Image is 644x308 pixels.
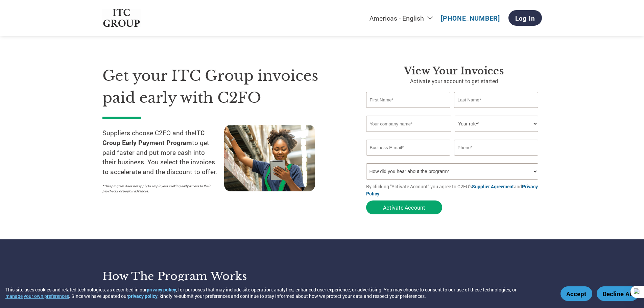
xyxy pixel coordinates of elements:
a: Log In [508,10,542,26]
div: Invalid company name or company name is too long [366,133,539,137]
div: Inavlid Email Address [366,156,451,161]
div: Invalid first name or first name is too long [366,109,451,113]
h3: How the program works [102,269,314,283]
p: By clicking "Activate Account" you agree to C2FO's and [366,183,542,197]
a: Privacy Policy [366,183,538,197]
select: Title/Role [455,116,538,132]
div: Invalid last name or last name is too long [454,109,539,113]
p: Activate your account to get started [366,77,542,85]
h3: View Your Invoices [366,65,542,77]
input: Your company name* [366,116,451,132]
input: Invalid Email format [366,140,451,156]
a: Supplier Agreement [472,183,514,190]
img: supply chain worker [224,125,315,191]
button: Activate Account [366,200,442,214]
button: manage your own preferences [5,293,69,299]
button: Decline All [597,286,639,301]
strong: ITC Group Early Payment Program [102,128,205,147]
h1: Get your ITC Group invoices paid early with C2FO [102,65,346,109]
a: privacy policy [147,286,176,293]
img: ITC Group [102,9,141,27]
div: Inavlid Phone Number [454,156,539,161]
button: Accept [560,286,592,301]
div: This site uses cookies and related technologies, as described in our , for purposes that may incl... [5,286,551,299]
input: Last Name* [454,92,539,108]
p: Suppliers choose C2FO and the to get paid faster and put more cash into their business. You selec... [102,128,224,177]
p: *This program does not apply to employees seeking early access to their paychecks or payroll adva... [102,184,217,194]
a: [PHONE_NUMBER] [441,14,500,22]
a: privacy policy [128,293,158,299]
input: Phone* [454,140,539,156]
input: First Name* [366,92,451,108]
